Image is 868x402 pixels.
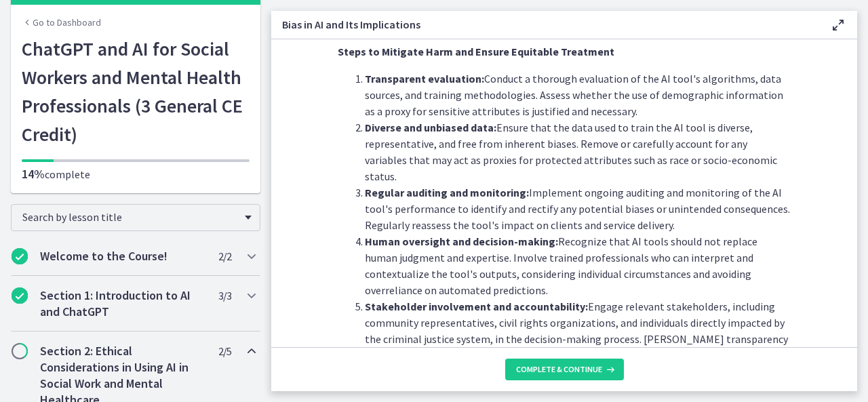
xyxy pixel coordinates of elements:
[218,287,231,304] span: 3 / 3
[365,235,558,248] strong: Human oversight and decision-making:
[516,364,602,375] span: Complete & continue
[12,287,28,304] i: Completed
[22,16,101,29] a: Go to Dashboard
[365,119,791,184] li: Ensure that the data used to train the AI tool is diverse, representative, and free from inherent...
[365,184,791,233] li: Implement ongoing auditing and monitoring of the AI tool's performance to identify and rectify an...
[365,298,791,380] li: Engage relevant stakeholders, including community representatives, civil rights organizations, an...
[12,248,28,264] i: Completed
[365,72,484,85] strong: Transparent evaluation:
[505,359,624,380] button: Complete & continue
[282,16,808,33] h3: Bias in AI and Its Implications
[365,300,588,313] strong: Stakeholder involvement and accountability:
[365,233,791,298] li: Recognize that AI tools should not replace human judgment and expertise. Involve trained professi...
[365,186,529,199] strong: Regular auditing and monitoring:
[218,248,231,264] span: 2 / 2
[22,35,250,148] h1: ChatGPT and AI for Social Workers and Mental Health Professionals (3 General CE Credit)
[218,343,231,359] span: 2 / 5
[365,121,496,134] strong: Diverse and unbiased data:
[22,210,238,224] span: Search by lesson title
[338,45,614,58] strong: Steps to Mitigate Harm and Ensure Equitable Treatment
[11,204,260,231] div: Search by lesson title
[22,166,45,182] span: 14%
[365,71,791,119] li: Conduct a thorough evaluation of the AI tool's algorithms, data sources, and training methodologi...
[40,287,205,320] h2: Section 1: Introduction to AI and ChatGPT
[40,248,205,264] h2: Welcome to the Course!
[22,166,250,182] p: complete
